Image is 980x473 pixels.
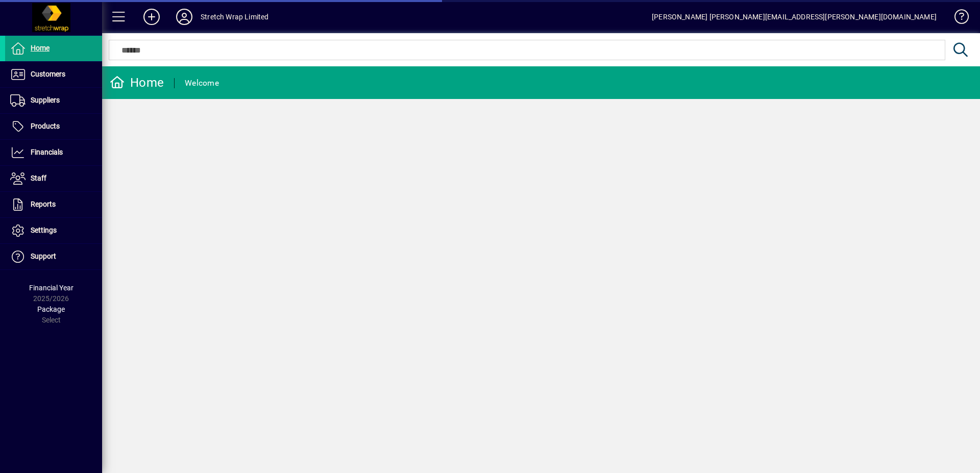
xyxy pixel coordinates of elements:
[947,2,967,35] a: Knowledge Base
[5,218,102,243] a: Settings
[652,9,937,25] div: [PERSON_NAME] [PERSON_NAME][EMAIL_ADDRESS][PERSON_NAME][DOMAIN_NAME]
[31,122,60,130] span: Products
[31,226,57,234] span: Settings
[5,140,102,165] a: Financials
[31,44,50,52] span: Home
[31,70,65,78] span: Customers
[5,62,102,87] a: Customers
[168,8,201,26] button: Profile
[29,284,73,292] span: Financial Year
[31,174,46,182] span: Staff
[5,88,102,113] a: Suppliers
[5,244,102,269] a: Support
[31,148,63,156] span: Financials
[5,192,102,217] a: Reports
[5,166,102,191] a: Staff
[201,9,269,25] div: Stretch Wrap Limited
[31,200,56,208] span: Reports
[5,114,102,139] a: Products
[110,74,164,91] div: Home
[135,8,168,26] button: Add
[37,305,65,313] span: Package
[31,96,60,104] span: Suppliers
[185,75,219,91] div: Welcome
[31,252,56,260] span: Support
